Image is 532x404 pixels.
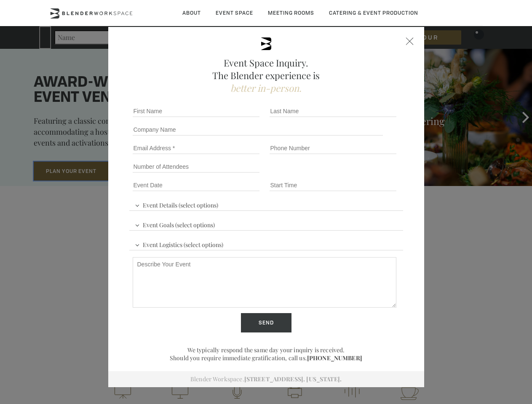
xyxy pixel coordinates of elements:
iframe: Chat Widget [380,296,532,404]
h2: Event Space Inquiry. The Blender experience is [129,56,403,94]
input: Last Name [270,105,396,117]
input: Send [241,313,291,332]
input: Start Time [270,179,396,191]
input: First Name [133,105,259,117]
span: Event Logistics (select options) [133,237,225,250]
input: Company Name [133,124,383,136]
span: Event Goals (select options) [133,218,217,230]
span: better in-person. [230,82,302,94]
span: Event Details (select options) [133,198,220,210]
a: [PHONE_NUMBER] [307,354,362,362]
p: We typically respond the same day your inquiry is received. [129,346,403,354]
a: [STREET_ADDRESS]. [US_STATE]. [244,375,342,383]
div: Blender Workspace. [108,371,424,387]
input: Number of Attendees [133,161,259,173]
input: Phone Number [270,142,396,154]
input: Event Date [133,179,259,191]
input: Email Address * [133,142,259,154]
p: Should you require immediate gratification, call us. [129,354,403,362]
